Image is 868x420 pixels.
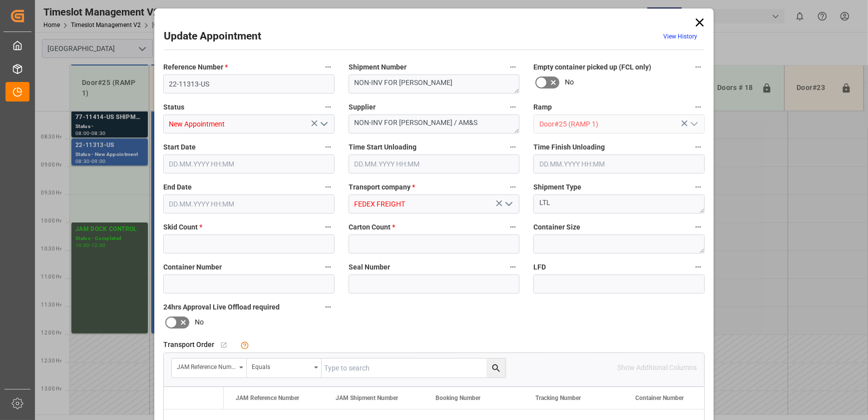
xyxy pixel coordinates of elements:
[349,62,407,72] span: Shipment Number
[349,222,395,232] span: Carton Count
[322,358,505,377] input: Type to search
[533,262,546,272] span: LFD
[349,114,520,133] textarea: NON-INV FOR [PERSON_NAME] / AM&S
[177,360,236,371] div: JAM Reference Number
[692,60,705,73] button: Empty container picked up (FCL only)
[506,220,519,233] button: Carton Count *
[336,394,398,401] span: JAM Shipment Number
[486,358,505,377] button: search button
[322,180,335,193] button: End Date
[533,154,705,173] input: DD.MM.YYYY HH:MM
[349,182,415,192] span: Transport company
[195,317,204,327] span: No
[163,182,192,192] span: End Date
[247,358,322,377] button: open menu
[663,33,697,40] a: View History
[349,102,376,112] span: Supplier
[506,140,519,153] button: Time Start Unloading
[322,300,335,313] button: 24hrs Approval Live Offload required
[172,358,247,377] button: open menu
[164,28,261,44] h2: Update Appointment
[163,102,184,112] span: Status
[349,142,417,152] span: Time Start Unloading
[435,394,480,401] span: Booking Number
[692,260,705,273] button: LFD
[349,262,390,272] span: Seal Number
[252,360,311,371] div: Equals
[349,154,520,173] input: DD.MM.YYYY HH:MM
[163,302,280,312] span: 24hrs Approval Live Offload required
[635,394,684,401] span: Container Number
[692,100,705,113] button: Ramp
[322,260,335,273] button: Container Number
[349,74,520,93] textarea: NON-INV FOR [PERSON_NAME]
[533,62,651,72] span: Empty container picked up (FCL only)
[163,154,335,173] input: DD.MM.YYYY HH:MM
[686,116,701,132] button: open menu
[692,140,705,153] button: Time Finish Unloading
[163,62,228,72] span: Reference Number
[316,116,331,132] button: open menu
[533,194,705,213] textarea: LTL
[322,140,335,153] button: Start Date
[533,114,705,133] input: Type to search/select
[533,222,580,232] span: Container Size
[163,142,196,152] span: Start Date
[322,220,335,233] button: Skid Count *
[506,180,519,193] button: Transport company *
[506,260,519,273] button: Seal Number
[692,180,705,193] button: Shipment Type
[163,339,214,350] span: Transport Order
[506,60,519,73] button: Shipment Number
[533,142,605,152] span: Time Finish Unloading
[322,100,335,113] button: Status
[501,196,516,212] button: open menu
[692,220,705,233] button: Container Size
[535,394,581,401] span: Tracking Number
[533,182,581,192] span: Shipment Type
[163,114,335,133] input: Type to search/select
[322,60,335,73] button: Reference Number *
[533,102,552,112] span: Ramp
[236,394,299,401] span: JAM Reference Number
[163,194,335,213] input: DD.MM.YYYY HH:MM
[163,262,222,272] span: Container Number
[565,77,574,87] span: No
[506,100,519,113] button: Supplier
[163,222,202,232] span: Skid Count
